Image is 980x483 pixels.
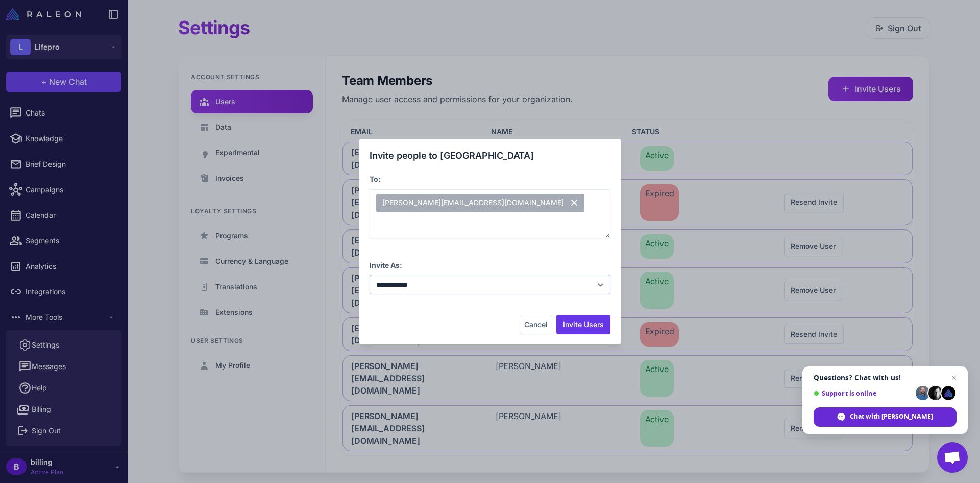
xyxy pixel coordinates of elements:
button: Cancel [520,315,552,334]
label: To: [370,175,381,183]
label: Invite As: [370,261,402,269]
span: Close chat [948,372,960,384]
span: Questions? Chat with us! [814,374,957,382]
span: Support is online [814,389,912,397]
div: Invite people to [GEOGRAPHIC_DATA] [370,149,610,163]
button: Invite Users [556,315,610,334]
div: Open chat [937,442,968,473]
div: Chat with Raleon [814,407,957,427]
span: [PERSON_NAME][EMAIL_ADDRESS][DOMAIN_NAME] [376,194,584,212]
span: Chat with [PERSON_NAME] [850,412,933,421]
